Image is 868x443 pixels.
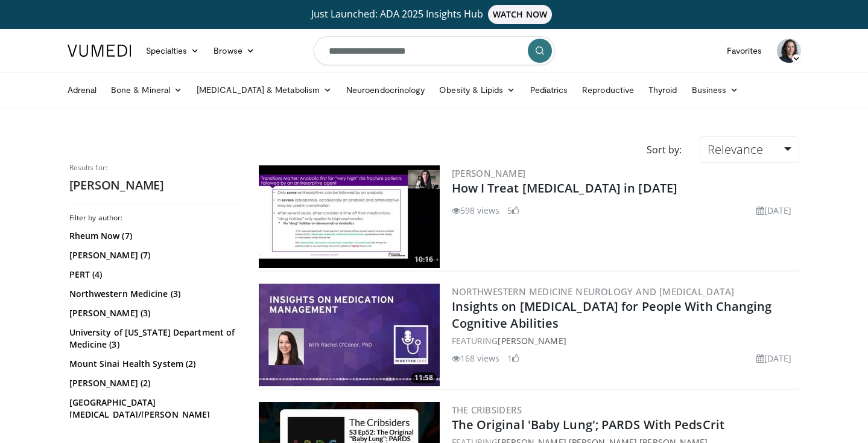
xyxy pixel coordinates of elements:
img: Avatar [777,39,801,63]
li: 598 views [452,204,500,217]
p: Results for: [69,163,238,173]
a: Rheum Now (7) [69,230,235,242]
span: 10:16 [411,254,437,265]
span: 11:58 [411,372,437,383]
li: 168 views [452,352,500,365]
a: [PERSON_NAME] (2) [69,377,235,389]
a: [PERSON_NAME] [452,167,526,179]
a: [PERSON_NAME] (7) [69,249,235,261]
li: 1 [507,352,519,365]
a: 10:16 [259,165,440,268]
li: 5 [507,204,519,217]
a: Pediatrics [523,78,575,102]
a: The Cribsiders [452,404,522,416]
img: 56935f59-22e6-4c5b-8fae-b62c6705d4f8.300x170_q85_crop-smart_upscale.jpg [259,165,440,268]
li: [DATE] [756,352,792,365]
a: University of [US_STATE] Department of Medicine (3) [69,327,235,351]
a: Specialties [139,39,207,63]
div: FEATURING [452,334,797,347]
a: Thyroid [641,78,685,102]
a: Browse [206,39,262,63]
a: Neuroendocrinology [339,78,432,102]
span: Relevance [708,141,763,158]
a: Relevance [700,136,799,163]
a: [MEDICAL_DATA] & Metabolism [189,78,339,102]
a: [PERSON_NAME] (3) [69,307,235,319]
a: Favorites [720,39,770,63]
a: How I Treat [MEDICAL_DATA] in [DATE] [452,180,678,196]
a: Mount Sinai Health System (2) [69,358,235,370]
a: Obesity & Lipids [432,78,522,102]
a: 11:58 [259,284,440,386]
li: [DATE] [756,204,792,217]
a: Business [685,78,746,102]
span: WATCH NOW [488,5,552,24]
input: Search topics, interventions [314,36,555,65]
img: VuMedi Logo [68,45,131,57]
a: Reproductive [575,78,641,102]
a: [PERSON_NAME] [498,335,566,346]
a: Bone & Mineral [104,78,189,102]
h2: [PERSON_NAME] [69,177,238,193]
img: 5b1d34bd-1053-4780-8c35-5d7a4b5925e9.300x170_q85_crop-smart_upscale.jpg [259,284,440,386]
div: Sort by: [638,136,691,163]
h3: Filter by author: [69,213,238,223]
a: Northwestern Medicine Neurology and [MEDICAL_DATA] [452,285,735,298]
a: The Original 'Baby Lung'; PARDS With PedsCrit [452,416,725,433]
a: Adrenal [60,78,104,102]
a: Just Launched: ADA 2025 Insights HubWATCH NOW [69,5,799,24]
a: PERT (4) [69,269,235,281]
a: Insights on [MEDICAL_DATA] for People With Changing Cognitive Abilities [452,298,772,331]
a: Northwestern Medicine (3) [69,288,235,300]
